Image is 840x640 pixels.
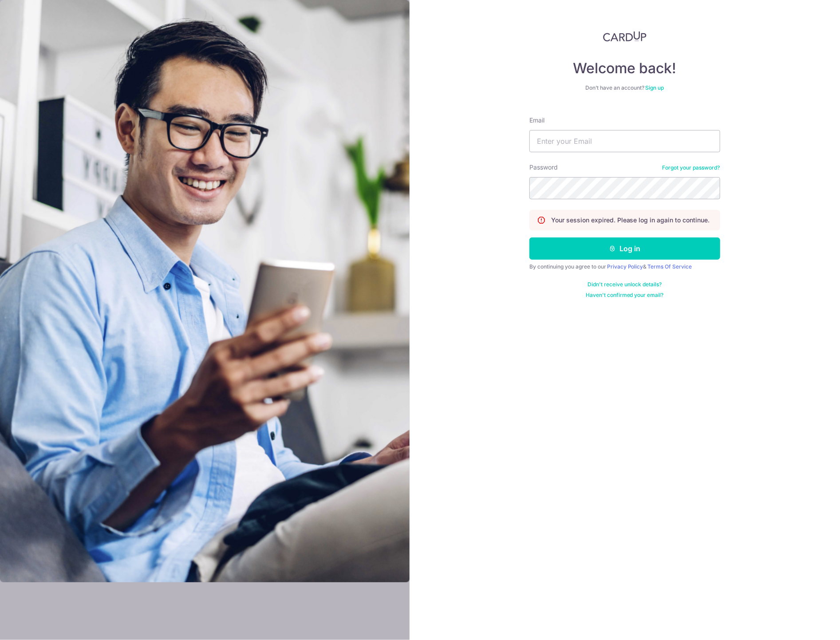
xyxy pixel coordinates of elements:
a: Terms Of Service [648,263,692,270]
a: Didn't receive unlock details? [588,281,662,288]
a: Privacy Policy [607,263,643,270]
a: Sign up [645,84,664,91]
button: Log in [529,237,720,260]
p: Your session expired. Please log in again to continue. [551,216,710,225]
img: CardUp Logo [603,31,647,42]
h4: Welcome back! [529,59,720,77]
a: Forgot your password? [663,164,720,171]
label: Password [529,163,558,172]
a: Haven't confirmed your email? [586,292,664,299]
div: Don’t have an account? [529,84,720,91]
div: By continuing you agree to our & [529,263,720,270]
label: Email [529,116,544,125]
input: Enter your Email [529,130,720,152]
